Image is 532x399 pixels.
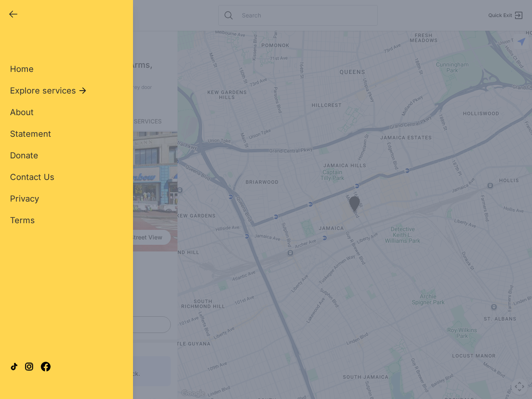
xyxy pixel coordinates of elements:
[10,85,76,96] span: Explore services
[10,194,39,204] span: Privacy
[10,129,51,139] span: Statement
[10,63,34,75] a: Home
[10,150,38,161] a: Donate
[10,150,38,160] span: Donate
[10,107,34,117] span: About
[10,171,54,183] a: Contact Us
[10,106,34,118] a: About
[10,215,35,225] span: Terms
[10,85,88,96] button: Explore services
[10,214,35,226] a: Terms
[10,128,51,140] a: Statement
[10,64,34,74] span: Home
[10,172,54,182] span: Contact Us
[10,193,39,204] a: Privacy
